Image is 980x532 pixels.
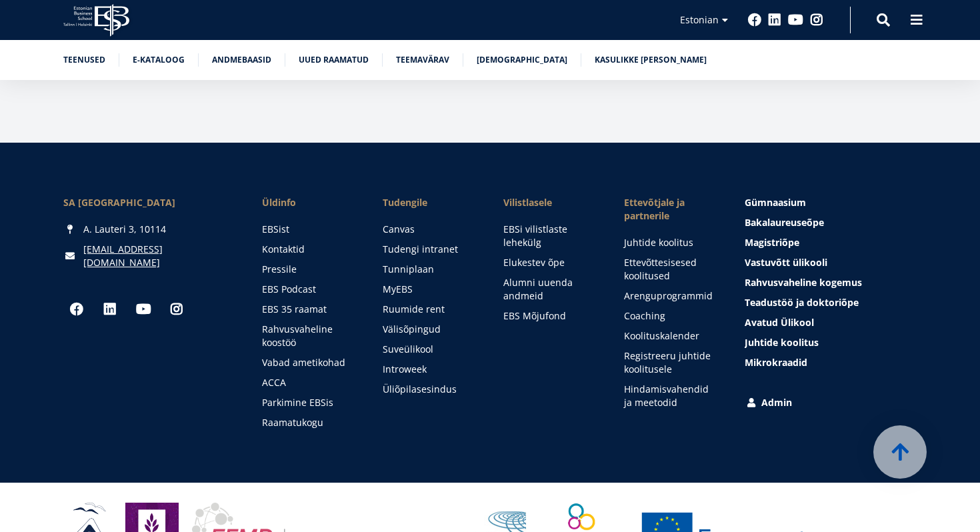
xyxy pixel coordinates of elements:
[262,243,356,256] a: Kontaktid
[745,216,917,229] a: Bakalaureuseõpe
[477,53,567,67] a: [DEMOGRAPHIC_DATA]
[63,53,105,67] a: Teenused
[503,196,597,209] span: Vilistlasele
[624,196,718,223] span: Ettevõtjale ja partnerile
[624,256,718,283] a: Ettevõttesisesed koolitused
[262,223,356,236] a: EBSist
[748,13,761,27] a: Facebook
[624,309,718,323] a: Coaching
[503,256,597,269] a: Elukestev õpe
[383,283,477,296] a: MyEBS
[83,243,235,269] a: [EMAIL_ADDRESS][DOMAIN_NAME]
[745,196,806,209] span: Gümnaasium
[745,236,799,249] span: Magistriõpe
[163,296,190,323] a: Instagram
[97,296,123,323] a: Linkedin
[396,53,449,67] a: Teemavärav
[745,256,917,269] a: Vastuvõtt ülikooli
[745,276,862,289] span: Rahvusvaheline kogemus
[745,296,859,309] span: Teadustöö ja doktoriõpe
[383,243,477,256] a: Tudengi intranet
[745,276,917,289] a: Rahvusvaheline kogemus
[624,329,718,343] a: Koolituskalender
[745,236,917,249] a: Magistriõpe
[63,196,235,209] div: SA [GEOGRAPHIC_DATA]
[745,356,807,369] span: Mikrokraadid
[63,223,235,236] div: A. Lauteri 3, 10114
[745,196,917,209] a: Gümnaasium
[383,263,477,276] a: Tunniplaan
[810,13,823,27] a: Instagram
[745,336,819,349] span: Juhtide koolitus
[745,256,827,269] span: Vastuvõtt ülikooli
[130,296,157,323] a: Youtube
[383,223,477,236] a: Canvas
[262,396,356,409] a: Parkimine EBSis
[745,336,917,349] a: Juhtide koolitus
[503,223,597,249] a: EBSi vilistlaste lehekülg
[788,13,803,27] a: Youtube
[745,316,814,329] span: Avatud Ülikool
[745,296,917,309] a: Teadustöö ja doktoriõpe
[383,363,477,376] a: Introweek
[768,13,781,27] a: Linkedin
[383,343,477,356] a: Suveülikool
[262,303,356,316] a: EBS 35 raamat
[262,263,356,276] a: Pressile
[383,383,477,396] a: Üliõpilasesindus
[745,396,917,409] a: Admin
[383,303,477,316] a: Ruumide rent
[299,53,369,67] a: Uued raamatud
[595,53,707,67] a: Kasulikke [PERSON_NAME]
[383,196,477,209] a: Tudengile
[262,356,356,369] a: Vabad ametikohad
[503,309,597,323] a: EBS Mõjufond
[383,323,477,336] a: Välisõpingud
[624,349,718,376] a: Registreeru juhtide koolitusele
[133,53,185,67] a: E-kataloog
[212,53,271,67] a: Andmebaasid
[63,296,90,323] a: Facebook
[745,216,824,229] span: Bakalaureuseõpe
[503,276,597,303] a: Alumni uuenda andmeid
[262,323,356,349] a: Rahvusvaheline koostöö
[745,316,917,329] a: Avatud Ülikool
[624,289,718,303] a: Arenguprogrammid
[262,196,356,209] span: Üldinfo
[262,416,356,429] a: Raamatukogu
[262,283,356,296] a: EBS Podcast
[745,356,917,369] a: Mikrokraadid
[624,383,718,409] a: Hindamisvahendid ja meetodid
[262,376,356,389] a: ACCA
[624,236,718,249] a: Juhtide koolitus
